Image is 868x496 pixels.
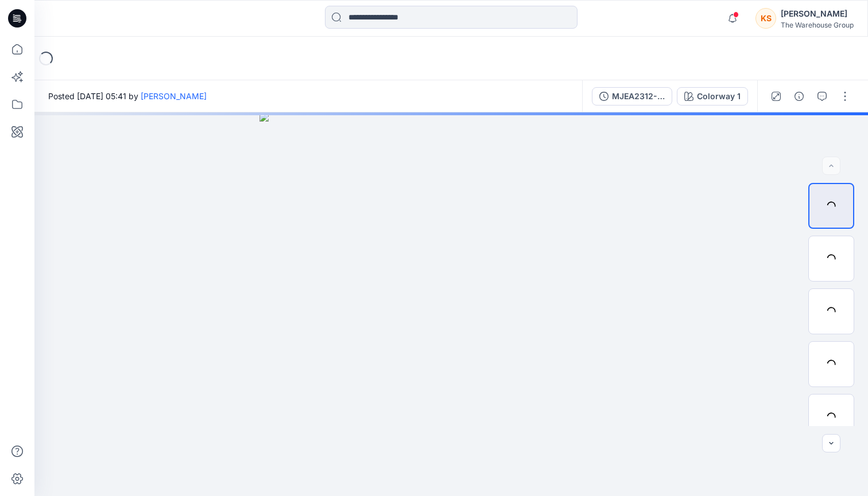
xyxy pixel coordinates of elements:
a: [PERSON_NAME] [141,91,207,101]
img: eyJhbGciOiJIUzI1NiIsImtpZCI6IjAiLCJzbHQiOiJzZXMiLCJ0eXAiOiJKV1QifQ.eyJkYXRhIjp7InR5cGUiOiJzdG9yYW... [259,112,644,496]
span: Posted [DATE] 05:41 by [48,90,207,102]
button: Colorway 1 [677,87,748,106]
div: KS [755,8,776,29]
div: MJEA2312-000112-[PERSON_NAME] HHM SLIM 77 - 107 [612,90,665,103]
button: Details [790,87,808,106]
div: Colorway 1 [697,90,741,103]
div: The Warehouse Group [781,21,854,29]
button: MJEA2312-000112-[PERSON_NAME] HHM SLIM 77 - 107 [592,87,672,106]
div: [PERSON_NAME] [781,7,854,21]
